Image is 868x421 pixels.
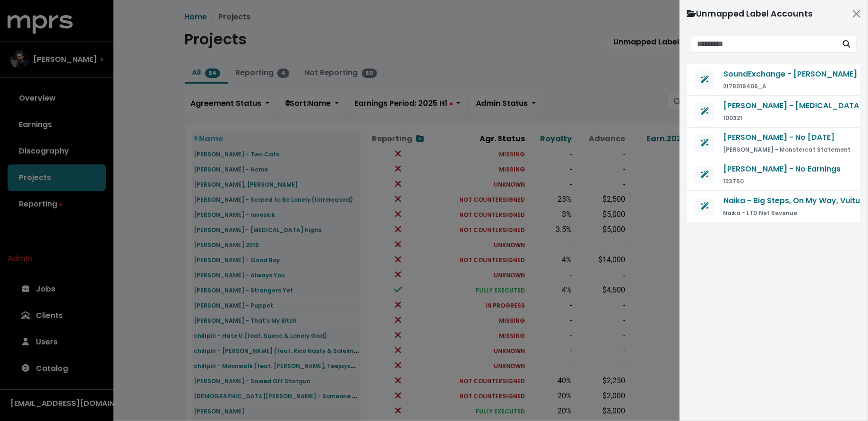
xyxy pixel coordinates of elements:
[723,131,835,144] button: [PERSON_NAME] - No [DATE]
[723,69,857,79] span: SoundExchange - [PERSON_NAME]
[691,35,837,53] input: Search unmapped contracts
[723,146,851,154] small: [PERSON_NAME] - Monstercat Statement
[723,163,841,175] button: [PERSON_NAME] - No Earnings
[723,114,742,122] small: 100321
[723,82,766,90] small: 2178019406_A
[687,8,813,20] div: Unmapped Label Accounts
[723,209,797,217] small: Naika - LTD Net Revenue
[695,103,715,120] button: Generate agreement from this contract
[723,163,841,174] span: [PERSON_NAME] - No Earnings
[695,134,715,152] button: Generate agreement from this contract
[695,198,715,215] button: Generate agreement from this contract
[849,6,864,21] button: Close
[723,68,858,80] button: SoundExchange - [PERSON_NAME]
[695,166,715,184] button: Generate agreement from this contract
[723,177,744,185] small: 123750
[695,71,715,89] button: Generate agreement from this contract
[723,132,834,143] span: [PERSON_NAME] - No [DATE]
